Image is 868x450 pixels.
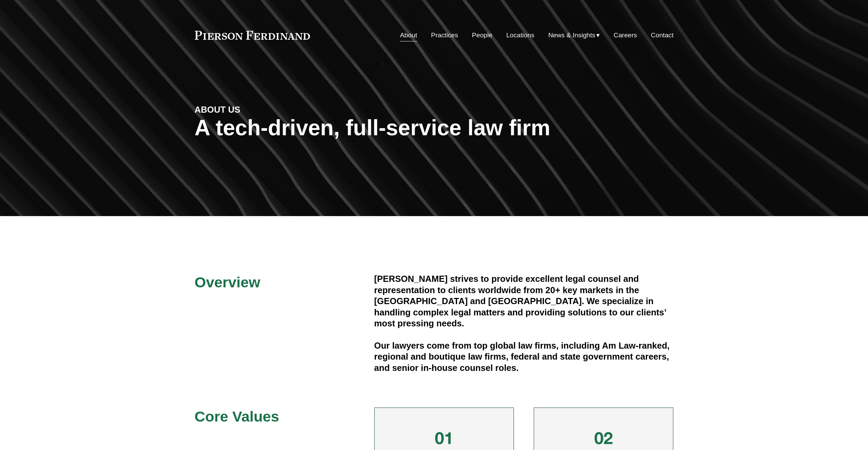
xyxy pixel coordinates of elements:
span: Core Values [195,408,279,425]
a: folder dropdown [548,29,600,42]
strong: ABOUT US [195,105,241,114]
h4: Our lawyers come from top global law firms, including Am Law-ranked, regional and boutique law fi... [374,340,674,373]
h1: A tech-driven, full-service law firm [195,115,674,140]
span: Overview [195,274,260,290]
a: Practices [431,29,458,42]
a: About [400,29,417,42]
a: Locations [506,29,534,42]
a: Careers [614,29,637,42]
a: People [472,29,492,42]
span: News & Insights [548,29,595,41]
h4: [PERSON_NAME] strives to provide excellent legal counsel and representation to clients worldwide ... [374,273,674,329]
a: Contact [651,29,673,42]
